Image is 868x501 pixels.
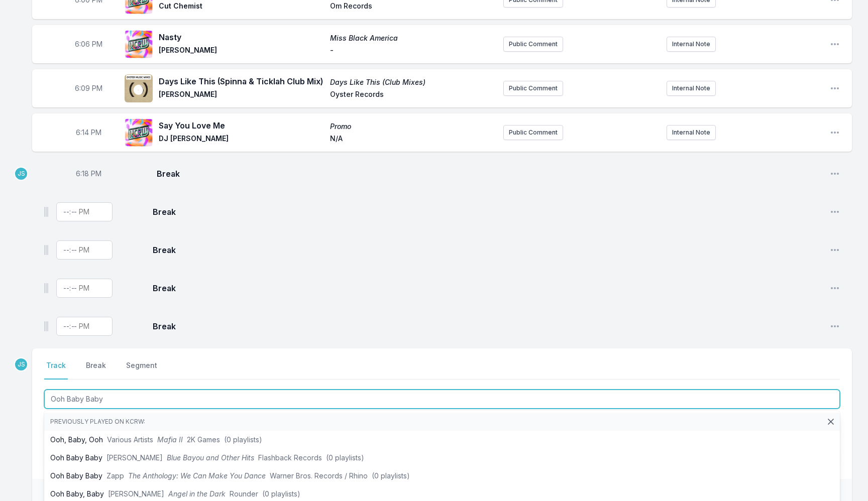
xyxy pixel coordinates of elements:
input: Track Title [44,390,840,409]
span: [PERSON_NAME] [159,45,324,57]
span: Break [153,244,822,256]
span: [PERSON_NAME] [159,89,324,101]
button: Internal Note [667,37,716,52]
span: Timestamp [76,169,101,179]
button: Internal Note [667,81,716,96]
span: (0 playlists) [224,435,262,444]
button: Break [84,360,108,380]
button: Public Comment [503,81,563,96]
span: Promo [330,121,495,132]
span: DJ [PERSON_NAME] [159,134,324,146]
span: Mafia II [157,435,183,444]
span: Break [157,168,822,180]
p: Jeremy Sole [14,167,28,181]
button: Open playlist item options [830,283,840,293]
span: Cut Chemist [159,1,324,13]
span: Break [153,320,822,332]
button: Internal Note [667,125,716,140]
input: Timestamp [56,279,113,298]
input: Timestamp [56,202,113,221]
span: Timestamp [75,39,102,49]
button: Public Comment [503,125,563,140]
span: Zapp [106,471,124,480]
button: Open playlist item options [830,128,840,138]
span: (0 playlists) [372,471,410,480]
span: (0 playlists) [262,489,300,498]
button: Open playlist item options [830,39,840,49]
span: The Anthology: We Can Make You Dance [128,471,266,480]
span: Break [153,282,822,294]
span: Warner Bros. Records / Rhino [270,471,368,480]
img: Miss Black America [125,30,153,58]
p: Jeremy Sole [14,357,28,371]
img: Drag Handle [44,245,48,255]
img: Promo [125,118,153,147]
span: - [330,45,495,57]
button: Open playlist item options [830,245,840,255]
span: Miss Black America [330,33,495,43]
span: Timestamp [75,83,102,93]
span: Blue Bayou and Other Hits [167,453,254,462]
span: [PERSON_NAME] [106,453,163,462]
span: Flashback Records [258,453,322,462]
img: Drag Handle [44,321,48,331]
button: Open playlist item options [830,83,840,93]
li: Ooh, Baby, Ooh [44,431,840,449]
span: N/A [330,134,495,146]
span: [PERSON_NAME] [108,489,164,498]
span: Timestamp [76,128,101,138]
input: Timestamp [56,317,113,336]
li: Previously played on KCRW: [44,413,840,431]
li: Ooh Baby Baby [44,449,840,467]
span: Nasty [159,31,324,43]
span: Angel in the Dark [168,489,226,498]
span: Om Records [330,1,495,13]
img: Drag Handle [44,283,48,293]
button: Public Comment [503,37,563,52]
span: Say You Love Me [159,119,324,132]
span: Days Like This (Club Mixes) [330,77,495,87]
span: Rounder [230,489,258,498]
span: Various Artists [107,435,153,444]
button: Open playlist item options [830,207,840,217]
button: Segment [124,360,159,380]
span: Break [153,206,822,218]
button: Open playlist item options [830,321,840,331]
button: Open playlist item options [830,169,840,179]
li: Ooh Baby Baby [44,467,840,485]
span: Oyster Records [330,89,495,101]
span: 2K Games [187,435,220,444]
span: (0 playlists) [326,453,364,462]
img: Days Like This (Club Mixes) [125,74,153,102]
button: Track [44,360,68,380]
img: Drag Handle [44,207,48,217]
span: Days Like This (Spinna & Ticklah Club Mix) [159,75,324,87]
input: Timestamp [56,240,113,260]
